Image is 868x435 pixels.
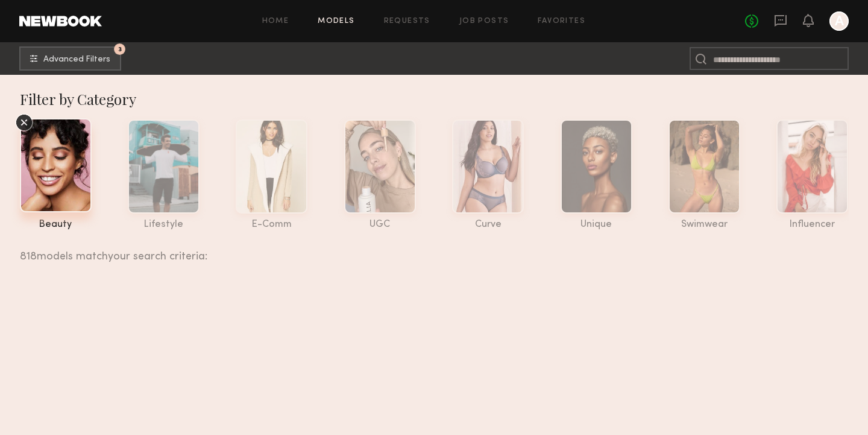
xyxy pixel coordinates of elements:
[561,220,632,230] div: unique
[829,11,849,31] a: A
[344,220,416,230] div: UGC
[384,17,430,25] a: Requests
[538,17,585,25] a: Favorites
[20,220,92,230] div: beauty
[262,17,289,25] a: Home
[776,220,848,230] div: influencer
[43,56,110,64] span: Advanced Filters
[318,17,354,25] a: Models
[19,46,121,71] button: 3Advanced Filters
[236,220,307,230] div: e-comm
[668,220,740,230] div: swimwear
[20,237,839,262] div: 818 models match your search criteria:
[20,89,849,109] div: Filter by Category
[459,17,509,25] a: Job Posts
[452,220,524,230] div: curve
[128,220,200,230] div: lifestyle
[118,46,122,52] span: 3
